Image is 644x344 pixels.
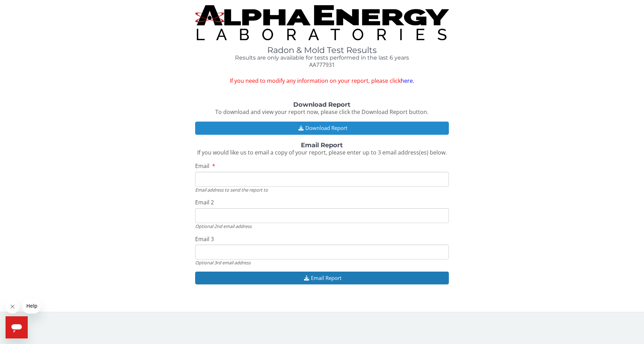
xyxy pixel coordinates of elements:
[195,122,449,134] button: Download Report
[309,61,335,69] span: AA777931
[195,223,449,229] div: Optional 2nd email address
[293,101,350,108] strong: Download Report
[301,141,343,149] strong: Email Report
[215,108,428,116] span: To download and view your report now, please click the Download Report button.
[195,46,449,55] h1: Radon & Mold Test Results
[195,162,209,170] span: Email
[195,272,449,284] button: Email Report
[195,187,449,193] div: Email address to send the report to
[195,199,214,206] span: Email 2
[195,259,449,266] div: Optional 3rd email address
[6,300,19,314] iframe: Close message
[195,77,449,85] span: If you need to modify any information on your report, please click
[195,55,449,61] h4: Results are only available for tests performed in the last 6 years
[197,149,447,156] span: If you would like us to email a copy of your report, please enter up to 3 email address(es) below.
[6,316,28,338] iframe: Button to launch messaging window
[401,77,414,85] a: here.
[22,298,41,314] iframe: Message from company
[195,235,214,243] span: Email 3
[195,5,449,40] img: TightCrop.jpg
